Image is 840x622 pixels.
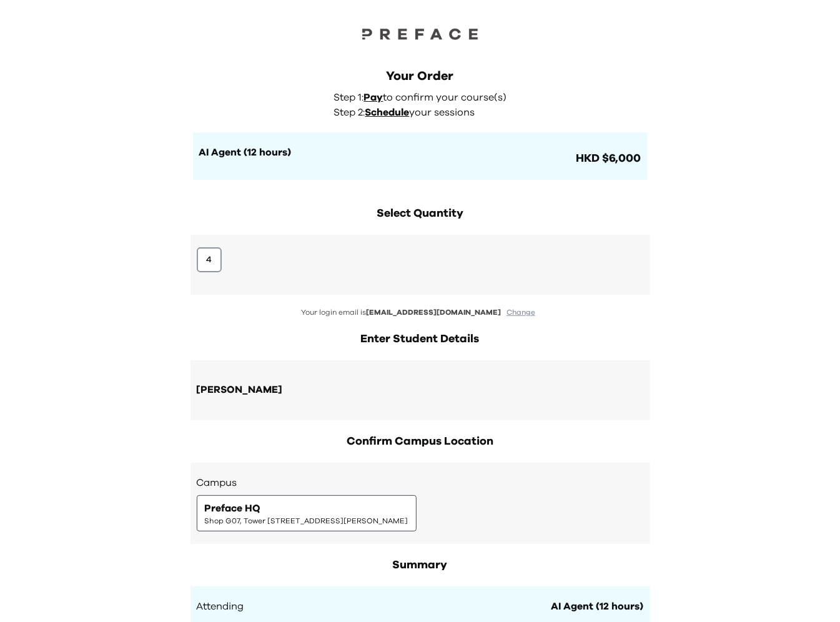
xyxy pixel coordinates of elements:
[199,145,574,160] h1: AI Agent (12 hours)
[190,307,650,318] p: Your login email is
[358,25,483,42] img: Preface Logo
[365,107,410,117] span: Schedule
[551,599,644,614] span: AI Agent (12 hours)
[193,67,648,85] div: Your Order
[334,90,514,105] p: Step 1: to confirm your course(s)
[366,309,501,316] span: [EMAIL_ADDRESS][DOMAIN_NAME]
[190,433,650,450] h2: Confirm Campus Location
[503,307,539,318] button: Change
[190,205,650,222] h2: Select Quantity
[197,475,644,490] h3: Campus
[190,556,650,574] h2: Summary
[205,516,408,526] span: Shop G07, Tower [STREET_ADDRESS][PERSON_NAME]
[197,382,283,398] div: [PERSON_NAME]
[205,501,261,516] span: Preface HQ
[197,247,222,272] button: 4
[364,92,383,102] span: Pay
[197,599,244,614] span: Attending
[334,105,514,120] p: Step 2: your sessions
[190,330,650,348] h2: Enter Student Details
[574,150,641,167] span: HKD $6,000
